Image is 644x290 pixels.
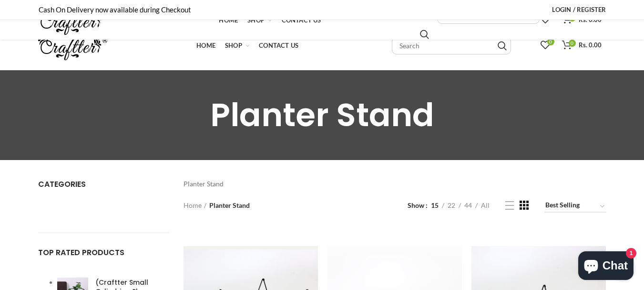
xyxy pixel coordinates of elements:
span: 44 [464,201,472,209]
span: Shop [225,42,242,49]
span: Contact Us [282,16,321,24]
img: craftter.com [38,30,107,60]
a: 44 [461,201,475,210]
inbox-online-store-chat: Shopify online store chat [575,251,636,282]
span: Rs. 0.00 [579,41,602,49]
span: Categories [38,179,86,190]
a: 15 [428,201,442,210]
a: 0 Rs. 0.00 [557,36,606,55]
span: Login / Register [552,6,606,13]
span: 0 [547,38,554,45]
input: Search [498,41,507,51]
span: Home [219,16,238,24]
span: Planter Stand [210,92,434,138]
a: Shop [220,36,254,55]
a: Home [192,36,220,55]
a: 0 [536,36,555,55]
span: 22 [448,201,455,209]
span: Contact Us [259,42,298,49]
span: Shop [247,16,265,24]
span: Home [196,42,215,49]
input: Search [392,37,511,54]
div: Planter Stand [184,179,606,189]
a: 22 [444,201,459,210]
span: TOP RATED PRODUCTS [38,247,124,258]
span: 15 [431,201,439,209]
a: All [478,201,493,210]
span: 0 [569,40,576,47]
span: Show [408,201,428,210]
a: Contact Us [254,36,303,55]
span: All [481,201,490,209]
a: Home [184,201,206,210]
a: Shop [243,11,276,30]
input: Search [420,30,429,39]
span: Planter Stand [209,201,250,209]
